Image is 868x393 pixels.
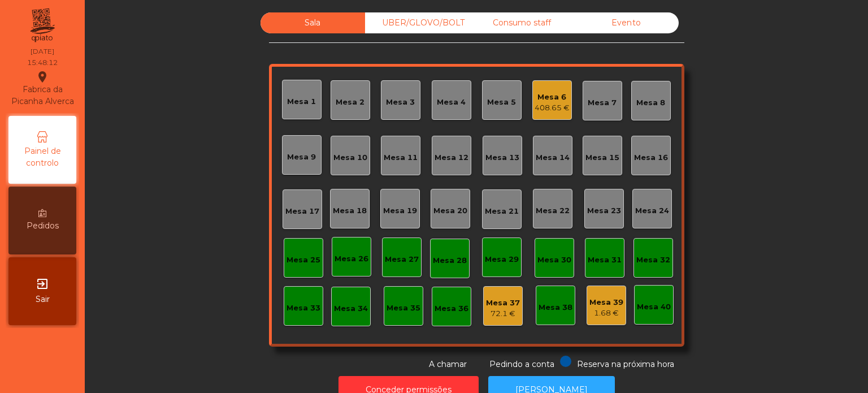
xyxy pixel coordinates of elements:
div: [DATE] [31,46,54,57]
div: Mesa 22 [536,205,570,217]
div: Mesa 33 [287,303,320,314]
div: Mesa 29 [485,254,519,265]
div: Mesa 17 [285,206,319,217]
div: Mesa 8 [636,97,665,109]
div: 1.68 € [589,308,623,319]
span: Painel de controlo [11,145,73,169]
i: location_on [36,70,49,84]
div: Mesa 6 [535,92,570,103]
div: Mesa 36 [435,303,468,314]
div: Mesa 9 [287,152,316,163]
div: Evento [574,12,679,33]
span: Pedidos [27,220,59,232]
div: Mesa 27 [385,254,419,265]
i: exit_to_app [36,277,49,291]
div: Mesa 16 [634,152,668,163]
div: Mesa 35 [387,303,420,314]
div: Mesa 30 [537,254,571,266]
div: UBER/GLOVO/BOLT [365,12,470,33]
div: Mesa 20 [433,205,467,217]
div: Mesa 12 [435,152,468,163]
div: Mesa 21 [485,206,519,217]
div: Mesa 32 [636,254,670,266]
div: Sala [261,12,365,33]
div: Mesa 14 [536,152,570,163]
div: Mesa 4 [437,97,466,108]
span: Pedindo a conta [489,359,554,369]
div: Mesa 1 [287,96,316,107]
div: Mesa 34 [334,303,368,314]
div: Mesa 24 [635,205,669,217]
span: A chamar [429,359,467,369]
div: 72.1 € [486,308,520,319]
span: Sair [36,293,50,305]
div: Mesa 26 [335,253,368,265]
div: Mesa 25 [287,254,320,266]
div: Mesa 19 [383,205,417,217]
div: Mesa 10 [333,152,367,163]
div: Mesa 23 [587,205,621,217]
div: Mesa 2 [336,97,364,108]
div: Mesa 18 [333,205,367,217]
div: Mesa 31 [588,254,622,266]
div: Mesa 40 [637,301,671,313]
img: qpiato [28,6,56,45]
div: Mesa 37 [486,297,520,309]
div: Mesa 7 [588,97,617,109]
div: 15:48:12 [27,58,58,68]
span: Reserva na próxima hora [577,359,674,369]
div: Mesa 28 [433,255,467,266]
div: Mesa 11 [384,152,418,163]
div: Mesa 13 [485,152,519,163]
div: 408.65 € [535,102,570,114]
div: Fabrica da Picanha Alverca [9,70,76,107]
div: Mesa 15 [585,152,619,163]
div: Mesa 38 [539,302,572,313]
div: Mesa 5 [487,97,516,108]
div: Consumo staff [470,12,574,33]
div: Mesa 39 [589,297,623,308]
div: Mesa 3 [386,97,415,108]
